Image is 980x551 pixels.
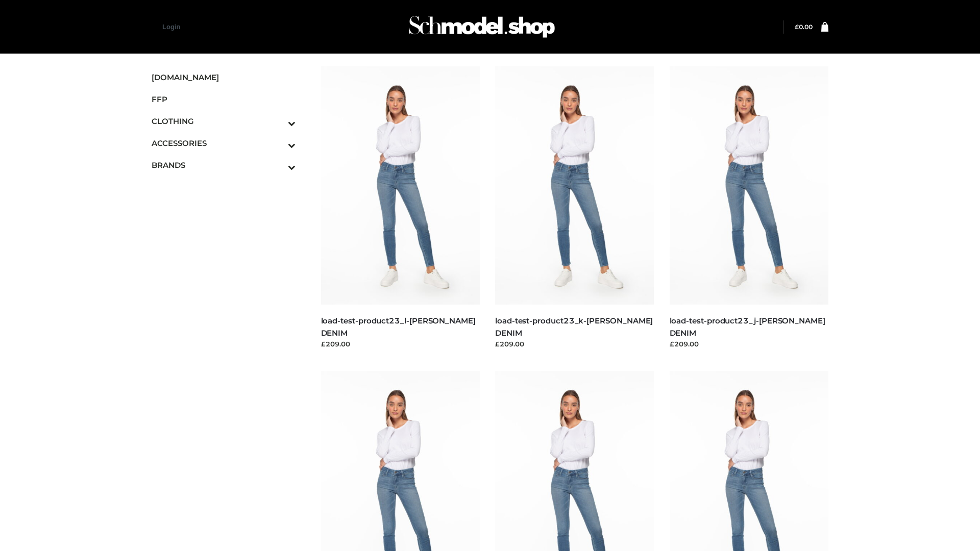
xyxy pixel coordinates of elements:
a: Login [162,23,180,31]
bdi: 0.00 [795,23,813,31]
span: £ [795,23,799,31]
div: £209.00 [670,339,829,349]
span: BRANDS [152,159,296,171]
a: load-test-product23_j-[PERSON_NAME] DENIM [670,316,825,337]
div: £209.00 [321,339,480,349]
span: CLOTHING [152,115,296,127]
button: Toggle Submenu [260,110,296,132]
img: Schmodel Admin 964 [405,7,558,47]
a: ACCESSORIESToggle Submenu [152,132,296,154]
span: [DOMAIN_NAME] [152,71,296,83]
a: load-test-product23_k-[PERSON_NAME] DENIM [495,316,653,337]
span: FFP [152,93,296,105]
button: Toggle Submenu [260,132,296,154]
a: [DOMAIN_NAME] [152,66,296,88]
div: £209.00 [495,339,654,349]
a: CLOTHINGToggle Submenu [152,110,296,132]
a: £0.00 [795,23,813,31]
button: Toggle Submenu [260,154,296,176]
a: load-test-product23_l-[PERSON_NAME] DENIM [321,316,476,337]
a: FFP [152,88,296,110]
span: ACCESSORIES [152,137,296,149]
a: BRANDSToggle Submenu [152,154,296,176]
